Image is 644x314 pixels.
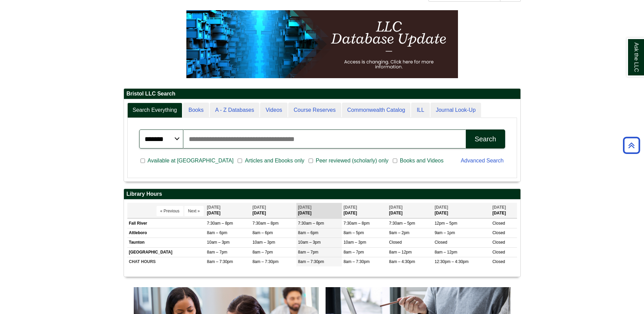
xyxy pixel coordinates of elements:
[342,103,411,118] a: Commonwealth Catalog
[397,157,446,165] span: Books and Videos
[238,158,242,164] input: Articles and Ebooks only
[207,230,227,235] span: 8am – 6pm
[461,158,503,163] a: Advanced Search
[157,206,183,216] button: « Previous
[298,259,324,264] span: 8am – 7:30pm
[207,221,233,226] span: 7:30am – 8pm
[296,203,342,218] th: [DATE]
[298,221,324,226] span: 7:30am – 8pm
[435,240,447,245] span: Closed
[288,103,341,118] a: Course Reserves
[389,230,409,235] span: 9am – 2pm
[253,240,275,245] span: 10am – 3pm
[253,221,279,226] span: 7:30am – 8pm
[433,203,491,218] th: [DATE]
[344,240,366,245] span: 10am – 3pm
[389,240,402,245] span: Closed
[127,219,205,228] td: Fall River
[127,247,205,257] td: [GEOGRAPHIC_DATA]
[621,141,642,150] a: Back to Top
[253,205,266,210] span: [DATE]
[492,250,505,255] span: Closed
[344,230,364,235] span: 8am – 5pm
[186,10,458,78] img: HTML tutorial
[492,205,506,210] span: [DATE]
[127,228,205,238] td: Attleboro
[205,203,251,218] th: [DATE]
[183,103,209,118] a: Books
[492,230,505,235] span: Closed
[253,259,279,264] span: 8am – 7:30pm
[389,221,415,226] span: 7:30am – 5pm
[207,240,230,245] span: 10am – 3pm
[430,103,481,118] a: Journal Look-Up
[435,230,455,235] span: 9am – 1pm
[344,259,370,264] span: 8am – 7:30pm
[342,203,387,218] th: [DATE]
[251,203,296,218] th: [DATE]
[435,205,448,210] span: [DATE]
[141,158,145,164] input: Available at [GEOGRAPHIC_DATA]
[387,203,433,218] th: [DATE]
[435,259,468,264] span: 12:30pm – 4:30pm
[253,230,273,235] span: 8am – 6pm
[298,205,312,210] span: [DATE]
[207,250,227,255] span: 8am – 7pm
[435,221,457,226] span: 12pm – 5pm
[344,221,370,226] span: 7:30am – 8pm
[492,221,505,226] span: Closed
[389,250,412,255] span: 8am – 12pm
[260,103,288,118] a: Videos
[298,240,321,245] span: 10am – 3pm
[242,157,307,165] span: Articles and Ebooks only
[124,189,520,199] h2: Library Hours
[127,103,183,118] a: Search Everything
[309,158,313,164] input: Peer reviewed (scholarly) only
[313,157,391,165] span: Peer reviewed (scholarly) only
[127,257,205,266] td: CHAT HOURS
[207,259,233,264] span: 8am – 7:30pm
[492,240,505,245] span: Closed
[298,230,318,235] span: 8am – 6pm
[298,250,318,255] span: 8am – 7pm
[491,203,517,218] th: [DATE]
[207,205,221,210] span: [DATE]
[145,157,236,165] span: Available at [GEOGRAPHIC_DATA]
[393,158,397,164] input: Books and Videos
[389,205,403,210] span: [DATE]
[253,250,273,255] span: 8am – 7pm
[466,129,505,149] button: Search
[475,135,496,143] div: Search
[435,250,457,255] span: 8am – 12pm
[344,205,357,210] span: [DATE]
[127,238,205,247] td: Taunton
[184,206,204,216] button: Next »
[411,103,429,118] a: ILL
[210,103,260,118] a: A - Z Databases
[492,259,505,264] span: Closed
[389,259,415,264] span: 8am – 4:30pm
[124,89,520,99] h2: Bristol LLC Search
[344,250,364,255] span: 8am – 7pm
